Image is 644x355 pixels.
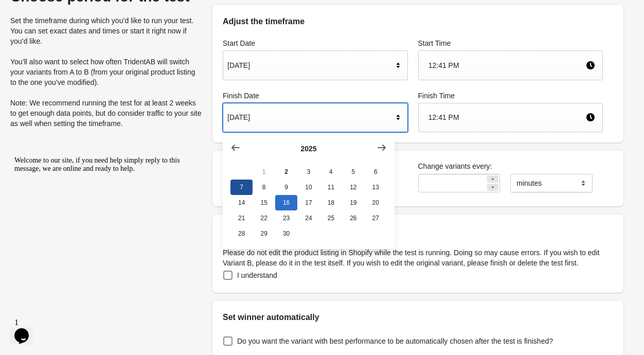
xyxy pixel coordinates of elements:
label: Finish Date [223,91,408,101]
div: 12:41 PM [428,56,586,75]
button: 28 2025 [230,226,253,241]
button: 19 2025 [342,195,364,210]
button: 27 2025 [365,210,387,226]
button: 26 2025 [342,210,364,226]
button: 5 2025 [342,164,364,180]
iframe: chat widget [10,314,43,345]
button: 23 2025 [275,210,297,226]
button: 13 2025 [365,180,387,195]
span: I understand [237,270,277,280]
span: Do you want the variant with best performance to be automatically chosen after the test is finished? [237,336,553,346]
button: 6 2025 [365,164,387,180]
h2: Adjust the timeframe [223,15,613,28]
label: Finish Time [418,91,603,101]
div: 12:41 PM [428,108,586,127]
p: Note: We recommend running the test for at least 2 weeks to get enough data points, but do consid... [10,98,202,129]
button: 17 2025 [297,195,319,210]
div: Welcome to our site, if you need help simply reply to this message, we are online and ready to help. [4,4,189,21]
span: Welcome to our site, if you need help simply reply to this message, we are online and ready to help. [4,4,170,20]
button: 1 2025 [253,164,275,180]
h2: Set winner automatically [223,311,613,324]
div: [DATE] [227,56,393,75]
button: 29 2025 [253,226,275,241]
label: Start Time [418,38,603,48]
button: 16 2025 [275,195,297,210]
p: Please do not edit the product listing in Shopify while the test is running. Doing so may cause e... [223,247,613,268]
button: 8 2025 [253,180,275,195]
h2: Warning! [223,225,613,237]
button: 14 2025 [230,195,253,210]
div: [DATE] [227,108,393,127]
button: 7 2025 [230,180,253,195]
p: Set the timeframe during which you’d like to run your test. You can set exact dates and times or ... [10,15,202,46]
button: 2 2025 [275,164,297,180]
button: 12 2025 [342,180,364,195]
p: You’ll also want to select how often TridentAB will switch your variants from A to B (from your o... [10,57,202,87]
button: 22 2025 [253,210,275,226]
label: Change variants every: [418,161,603,171]
button: 30 2025 [275,226,297,241]
button: 3 2025 [297,164,319,180]
button: 18 2025 [320,195,342,210]
button: 24 2025 [297,210,319,226]
button: 11 2025 [320,180,342,195]
button: 10 2025 [297,180,319,195]
button: 25 2025 [320,210,342,226]
label: Start Date [223,38,408,48]
iframe: chat widget [10,152,195,309]
button: 15 2025 [253,195,275,210]
button: 21 2025 [230,210,253,226]
button: 9 2025 [275,180,297,195]
button: 4 2025 [320,164,342,180]
button: 20 2025 [365,195,387,210]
